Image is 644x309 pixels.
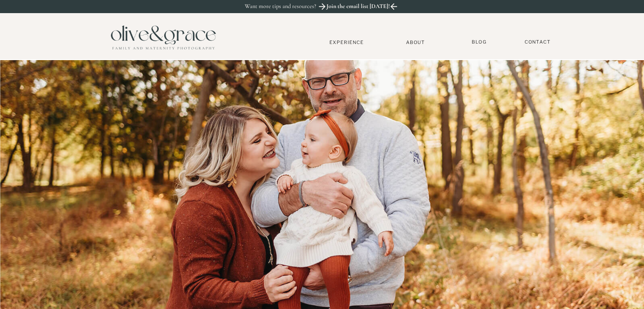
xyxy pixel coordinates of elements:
[319,39,375,45] a: Experience
[403,39,428,45] a: About
[521,39,555,45] a: Contact
[469,39,490,45] a: BLOG
[245,3,334,10] p: Want more tips and resources?
[326,3,391,12] a: Join the email list [DATE]!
